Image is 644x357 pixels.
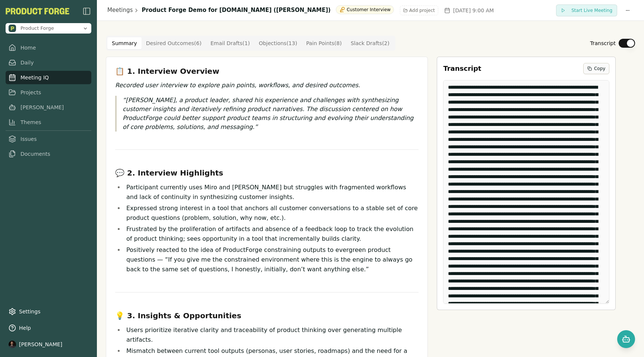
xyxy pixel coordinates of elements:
li: Participant currently uses Miro and [PERSON_NAME] but struggles with fragmented workflows and lac... [124,183,419,202]
a: Settings [6,305,91,318]
h3: 📋 1. Interview Overview [115,66,419,76]
h3: 💡 3. Insights & Opportunities [115,310,419,321]
a: Projects [6,86,91,99]
div: Customer Interview [336,5,394,14]
button: Email Drafts ( 1 ) [206,37,255,49]
a: [PERSON_NAME] [6,101,91,114]
span: Start Live Meeting [571,7,612,13]
button: Slack Drafts ( 2 ) [346,37,394,49]
a: Daily [6,56,91,69]
button: Pain Points ( 8 ) [302,37,346,49]
span: Add project [409,7,435,13]
span: Copy [594,66,605,72]
button: Objections ( 13 ) [254,37,302,49]
a: Meeting IQ [6,71,91,84]
h1: Product Forge Demo for [DOMAIN_NAME] ([PERSON_NAME]) [142,6,331,15]
li: Expressed strong interest in a tool that anchors all customer conversations to a stable set of co... [124,203,419,223]
h3: Transcript [443,63,481,74]
span: [DATE] 9:00 AM [453,7,494,14]
button: Copy [583,63,609,74]
label: Transcript [590,40,616,47]
a: Meetings [107,6,133,15]
a: Home [6,41,91,54]
button: Open organization switcher [6,23,91,34]
li: Positively reacted to the idea of ProductForge constraining outputs to evergreen product question... [124,245,419,274]
li: Frustrated by the proliferation of artifacts and absence of a feedback loop to track the evolutio... [124,224,419,244]
button: PF-Logo [6,8,69,15]
button: [PERSON_NAME] [6,338,91,351]
button: Help [6,321,91,335]
button: Start Live Meeting [556,4,617,16]
button: Summary [107,37,142,49]
button: Open chat [617,330,635,348]
img: profile [9,341,16,348]
li: Users prioritize iterative clarity and traceability of product thinking over generating multiple ... [124,325,419,345]
a: Themes [6,116,91,129]
button: Add project [400,6,438,15]
em: Recorded user interview to explore pain points, workflows, and desired outcomes. [115,82,360,89]
p: [PERSON_NAME], a product leader, shared his experience and challenges with synthesizing customer ... [123,96,419,132]
span: Product Forge [20,25,54,32]
h3: 💬 2. Interview Highlights [115,168,419,178]
img: sidebar [82,7,91,16]
img: Product Forge [6,8,69,15]
a: Issues [6,132,91,146]
button: Desired Outcomes ( 6 ) [142,37,206,49]
button: Close Sidebar [82,7,91,16]
a: Documents [6,147,91,161]
img: Product Forge [9,25,16,32]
